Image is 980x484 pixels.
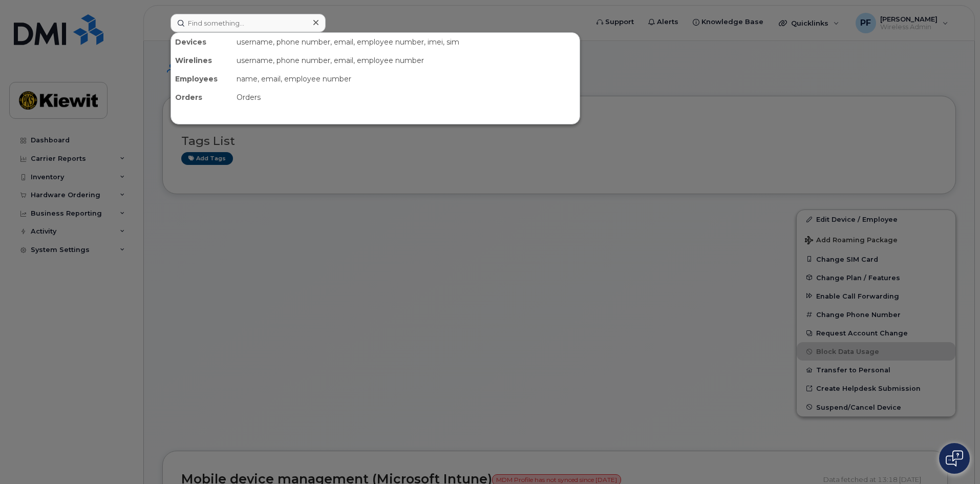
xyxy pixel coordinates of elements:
div: Orders [232,88,580,107]
div: Wirelines [171,51,232,70]
div: Devices [171,33,232,51]
div: Orders [171,88,232,107]
div: Employees [171,70,232,88]
img: Open chat [946,450,963,467]
div: username, phone number, email, employee number, imei, sim [232,33,580,51]
div: username, phone number, email, employee number [232,51,580,70]
div: name, email, employee number [232,70,580,88]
